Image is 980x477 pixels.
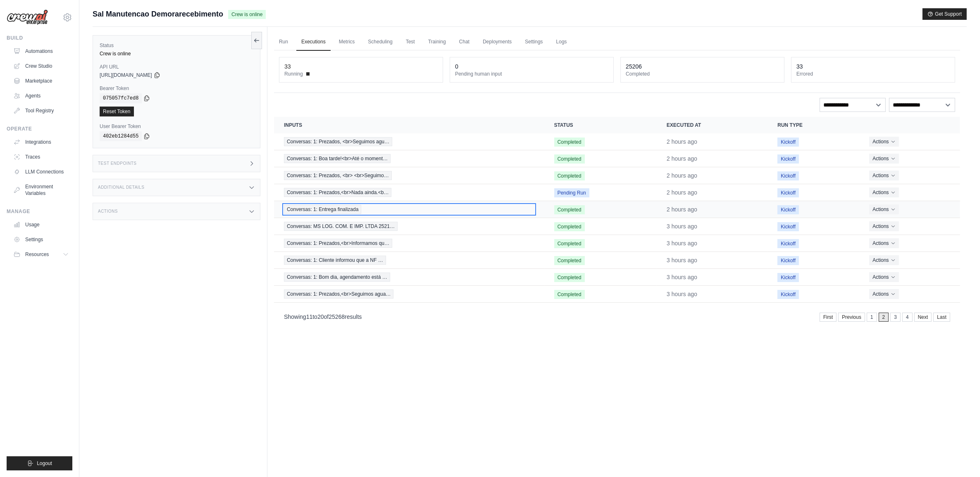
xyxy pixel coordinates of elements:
a: 4 [902,313,913,322]
a: Previous [838,313,865,322]
a: Deployments [478,33,517,51]
time: August 25, 2025 at 14:35 GMT-3 [667,155,697,162]
a: Last [933,313,950,322]
span: Completed [554,273,585,282]
span: Kickoff [777,290,799,299]
button: Actions for execution [869,238,899,248]
a: Settings [520,33,548,51]
button: Logout [7,456,72,470]
a: View execution details for Conversas [284,154,534,163]
a: Metrics [334,33,360,51]
span: Kickoff [777,154,799,164]
a: View execution details for Conversas [284,239,534,248]
a: View execution details for Conversas [284,222,534,231]
span: Kickoff [777,138,799,147]
a: Tool Registry [10,104,72,117]
div: Manage [7,208,72,215]
div: 25206 [626,62,642,71]
div: 0 [455,62,458,71]
span: Kickoff [777,273,799,282]
div: 33 [284,62,291,71]
a: Executions [296,33,331,51]
span: Conversas: 1: Prezados, <br> <br>Seguimo… [284,171,392,180]
a: Automations [10,45,72,58]
h3: Additional Details [98,185,144,190]
section: Crew executions table [274,117,960,327]
span: Kickoff [777,222,799,231]
span: Completed [554,138,585,147]
time: August 25, 2025 at 13:29 GMT-3 [667,240,697,247]
span: Completed [554,290,585,299]
span: Conversas: 1: Prezados, <br>Seguimos agu… [284,137,392,146]
h3: Actions [98,209,118,214]
th: Executed at [657,117,768,133]
a: Test [401,33,420,51]
span: Kickoff [777,239,799,248]
button: Actions for execution [869,204,899,214]
button: Actions for execution [869,221,899,231]
button: Actions for execution [869,154,899,164]
th: Inputs [274,117,544,133]
time: August 25, 2025 at 13:44 GMT-3 [667,223,697,230]
th: Run Type [768,117,859,133]
label: API URL [100,64,253,70]
code: 075057fc7ed8 [100,93,142,103]
a: Crew Studio [10,59,72,73]
div: Build [7,35,72,41]
span: Kickoff [777,188,799,197]
nav: Pagination [274,306,960,327]
a: Environment Variables [10,180,72,200]
a: View execution details for Conversas [284,205,534,214]
span: 2 [879,313,889,322]
span: Crew is online [228,10,266,19]
time: August 25, 2025 at 12:59 GMT-3 [667,274,697,280]
span: Kickoff [777,256,799,265]
button: Actions for execution [869,272,899,282]
span: 20 [317,313,324,320]
a: Agents [10,89,72,102]
label: Status [100,42,253,49]
button: Actions for execution [869,137,899,147]
a: Traces [10,150,72,164]
iframe: Chat Widget [939,437,980,477]
div: Widget de chat [939,437,980,477]
button: Actions for execution [869,255,899,265]
code: 402eb1284d55 [100,131,142,141]
h3: Test Endpoints [98,161,137,166]
span: Completed [554,154,585,164]
span: 11 [306,313,313,320]
button: Actions for execution [869,289,899,299]
dt: Completed [626,71,779,77]
a: First [820,313,837,322]
a: LLM Connections [10,165,72,178]
a: Run [274,33,293,51]
dt: Pending human input [455,71,608,77]
a: Marketplace [10,74,72,88]
button: Actions for execution [869,187,899,197]
time: August 25, 2025 at 13:59 GMT-3 [667,172,697,179]
a: Training [423,33,451,51]
a: Scheduling [363,33,397,51]
span: Kickoff [777,205,799,214]
span: Running [284,71,303,77]
a: Usage [10,218,72,231]
a: 3 [890,313,901,322]
button: Get Support [923,8,967,20]
span: Conversas: 1: Entrega finalizada [284,205,361,214]
div: 33 [796,62,803,71]
span: Conversas: 1: Prezados,<br>Informamos qu… [284,239,392,248]
span: Conversas: 1: Bom dia, agendamento está … [284,273,390,282]
a: Settings [10,233,72,246]
a: View execution details for Conversas [284,171,534,180]
span: Completed [554,171,585,180]
span: Conversas: MS LOG. COM. E IMP. LTDA 2521… [284,222,398,231]
a: View execution details for Conversas [284,188,534,197]
label: User Bearer Token [100,123,253,130]
time: August 25, 2025 at 12:49 GMT-3 [667,291,697,297]
button: Actions for execution [869,171,899,180]
time: August 25, 2025 at 13:55 GMT-3 [667,189,697,196]
span: Conversas: 1: Prezados,<br>Seguimos agua… [284,290,393,299]
span: Completed [554,205,585,214]
time: August 25, 2025 at 14:43 GMT-3 [667,138,697,145]
a: Chat [454,33,475,51]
